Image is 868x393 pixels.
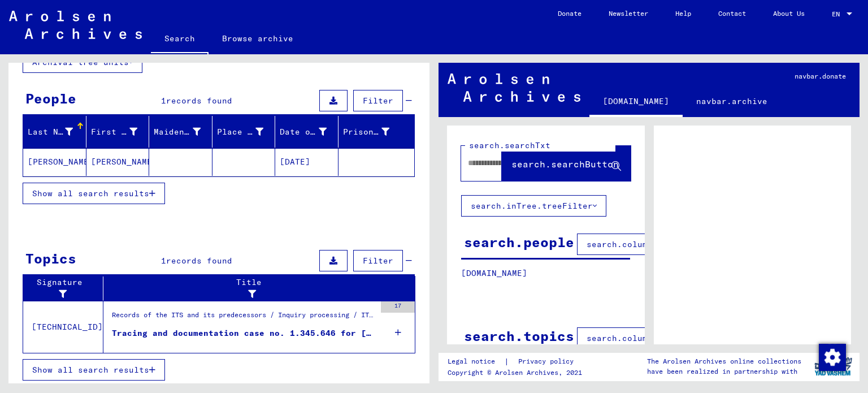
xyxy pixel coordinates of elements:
span: 1 [161,96,166,106]
div: First Name [91,126,138,138]
div: Maiden Name [154,123,215,141]
mat-header-cell: First Name [86,116,150,148]
div: Tracing and documentation case no. 1.345.646 for [PERSON_NAME] born [DEMOGRAPHIC_DATA] [112,327,375,339]
div: Place of Birth [217,123,278,141]
div: | [448,356,587,368]
mat-cell: [PERSON_NAME] [23,148,86,176]
div: First Name [91,123,152,141]
div: Signature [28,277,94,300]
button: search.inTree.treeFilter [461,195,606,217]
a: Search [151,25,209,54]
div: Signature [28,277,106,300]
div: Prisoner # [343,126,390,138]
td: [TECHNICAL_ID] [23,301,103,353]
mat-header-cell: Prisoner # [338,116,415,148]
p: Copyright © Arolsen Archives, 2021 [448,368,587,378]
span: search.columnFilter.filter [587,333,718,343]
div: Date of Birth [280,126,327,138]
span: search.columnFilter.filter [587,239,718,249]
p: [DOMAIN_NAME] [461,267,630,279]
img: Arolsen_neg.svg [9,11,142,39]
div: search.people [464,232,574,252]
p: The Arolsen Archives online collections [647,356,801,366]
div: Last Name [28,123,87,141]
div: Title [108,277,393,300]
p: have been realized in partnership with [647,366,801,377]
div: 17 [381,301,415,313]
button: Show all search results [23,359,165,381]
div: Last Name [28,126,73,138]
a: Browse archive [209,25,307,52]
button: search.columnFilter.filter [577,327,728,349]
mat-cell: [DATE] [275,148,338,176]
button: search.searchButton [502,146,631,181]
a: Legal notice [448,356,504,368]
mat-label: search.searchTxt [469,140,550,150]
div: Place of Birth [217,126,264,138]
div: Prisoner # [343,123,404,141]
mat-header-cell: Place of Birth [212,116,276,148]
div: Date of Birth [280,123,341,141]
span: Filter [363,96,393,106]
div: Title [108,277,404,300]
a: navbar.donate [781,63,860,90]
span: search.searchButton [511,158,619,170]
div: Change consent [818,343,845,370]
img: Change consent [819,344,846,371]
mat-header-cell: Date of Birth [275,116,338,148]
a: Privacy policy [509,356,587,368]
div: Topics [25,248,76,269]
button: search.columnFilter.filter [577,234,728,255]
img: yv_logo.png [812,352,854,381]
button: Filter [353,250,403,271]
div: search.topics [464,326,574,346]
div: Maiden Name [154,126,201,138]
div: Records of the ITS and its predecessors / Inquiry processing / ITS case files as of 1947 / Reposi... [112,310,375,326]
div: People [25,88,76,109]
button: Show all search results [23,183,165,204]
span: Show all search results [32,365,149,375]
span: Filter [363,256,393,266]
a: navbar.archive [683,88,781,115]
a: [DOMAIN_NAME] [589,88,683,117]
img: Arolsen_neg.svg [448,74,580,102]
button: Filter [353,90,403,111]
mat-header-cell: Maiden Name [149,116,212,148]
span: records found [166,96,232,106]
span: EN [832,10,844,18]
span: Show all search results [32,188,149,198]
span: 1 [161,256,166,266]
span: records found [166,256,232,266]
mat-header-cell: Last Name [23,116,86,148]
mat-cell: [PERSON_NAME] [86,148,150,176]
